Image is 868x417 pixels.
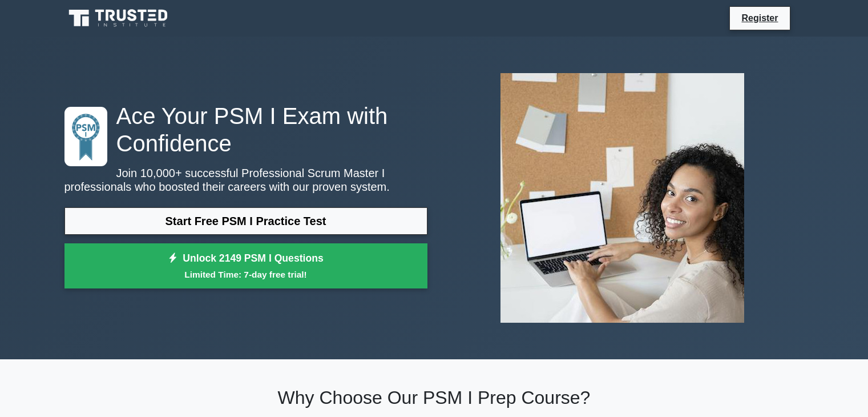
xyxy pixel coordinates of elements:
a: Register [734,11,785,25]
small: Limited Time: 7-day free trial! [79,268,413,281]
p: Join 10,000+ successful Professional Scrum Master I professionals who boosted their careers with ... [64,166,427,194]
a: Unlock 2149 PSM I QuestionsLimited Time: 7-day free trial! [64,243,427,289]
h1: Ace Your PSM I Exam with Confidence [64,102,427,157]
h2: Why Choose Our PSM I Prep Course? [64,387,804,408]
a: Start Free PSM I Practice Test [64,207,427,235]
